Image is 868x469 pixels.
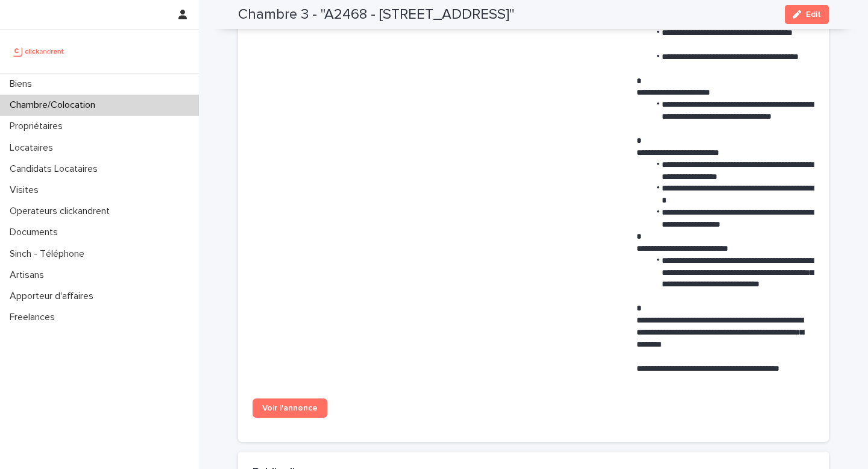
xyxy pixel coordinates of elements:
p: Chambre/Colocation [5,99,105,111]
p: Documents [5,227,68,238]
p: Operateurs clickandrent [5,206,119,217]
p: Propriétaires [5,121,72,132]
p: Apporteur d'affaires [5,291,103,302]
img: UCB0brd3T0yccxBKYDjQ [10,39,68,63]
p: Freelances [5,312,64,323]
span: Edit [806,10,821,19]
p: Biens [5,78,42,90]
a: Voir l'annonce [253,398,327,418]
button: Edit [785,5,829,24]
p: Candidats Locataires [5,163,107,175]
p: Artisans [5,269,54,281]
p: Sinch - Téléphone [5,248,94,260]
p: Visites [5,184,48,196]
span: Voir l'annonce [262,404,318,412]
p: Locataires [5,142,63,154]
h2: Chambre 3 - "A2468 - [STREET_ADDRESS]" [238,6,514,24]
